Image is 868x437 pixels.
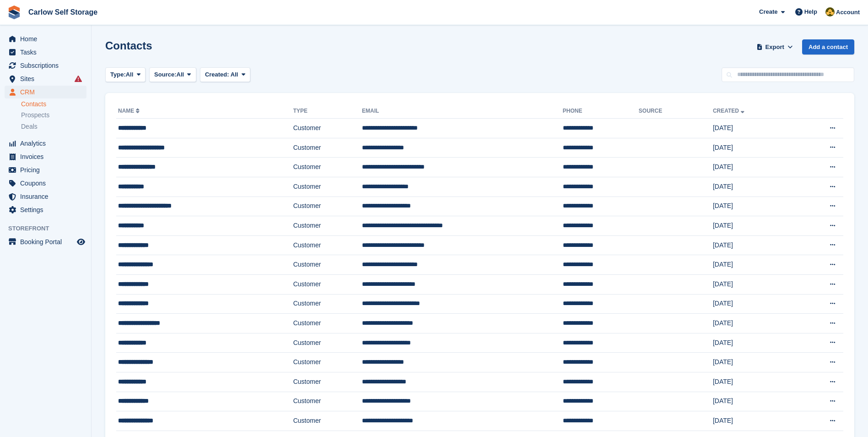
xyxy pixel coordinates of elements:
span: Account [836,8,860,17]
span: Help [804,7,817,16]
span: All [126,70,134,79]
td: [DATE] [713,235,796,255]
a: Preview store [75,236,86,247]
td: Customer [293,314,362,333]
span: Booking Portal [20,235,75,248]
a: menu [5,59,86,72]
span: Pricing [20,164,75,176]
td: Customer [293,138,362,158]
td: [DATE] [713,333,796,353]
a: Created [713,108,746,114]
span: Deals [21,122,38,131]
span: Prospects [21,111,49,120]
span: Created: [205,71,229,78]
td: [DATE] [713,216,796,236]
td: [DATE] [713,177,796,197]
td: [DATE] [713,138,796,158]
a: menu [5,164,86,176]
td: [DATE] [713,119,796,138]
span: Settings [20,203,75,216]
span: Create [759,7,777,16]
td: [DATE] [713,314,796,333]
span: Invoices [20,150,75,163]
span: Coupons [20,177,75,190]
span: All [231,71,238,78]
span: Storefront [8,224,91,233]
td: [DATE] [713,353,796,372]
img: stora-icon-8386f47178a22dfd0bd8f6a31ec36ba5ce8667c1dd55bd0f319d3a0aa187defe.svg [7,5,21,19]
img: Kevin Moore [825,7,835,16]
td: Customer [293,274,362,294]
td: Customer [293,255,362,275]
td: Customer [293,177,362,197]
h1: Contacts [105,39,152,52]
td: [DATE] [713,392,796,411]
td: [DATE] [713,158,796,177]
span: Export [766,43,784,52]
span: Source: [154,70,176,79]
th: Source [639,104,713,119]
a: Deals [21,122,86,131]
span: Sites [20,72,75,85]
td: Customer [293,353,362,372]
a: Contacts [21,100,86,109]
span: CRM [20,86,75,98]
a: menu [5,235,86,248]
span: All [177,70,184,79]
a: menu [5,203,86,216]
i: Smart entry sync failures have occurred [75,75,82,82]
span: Analytics [20,137,75,150]
button: Created: All [200,67,250,82]
td: [DATE] [713,255,796,275]
span: Tasks [20,46,75,59]
td: [DATE] [713,197,796,216]
a: menu [5,72,86,85]
span: Type: [110,70,126,79]
button: Export [755,39,795,55]
th: Email [362,104,563,119]
td: Customer [293,411,362,431]
td: Customer [293,372,362,392]
a: menu [5,177,86,190]
span: Insurance [20,190,75,203]
button: Source: All [149,67,196,82]
a: menu [5,137,86,150]
a: menu [5,150,86,163]
a: Carlow Self Storage [25,5,101,20]
td: Customer [293,119,362,138]
button: Type: All [105,67,146,82]
td: Customer [293,216,362,236]
td: Customer [293,333,362,353]
span: Home [20,33,75,45]
a: menu [5,33,86,45]
td: Customer [293,197,362,216]
td: [DATE] [713,294,796,314]
a: Add a contact [802,39,854,55]
td: Customer [293,294,362,314]
a: menu [5,190,86,203]
th: Phone [563,104,639,119]
a: menu [5,46,86,59]
td: Customer [293,235,362,255]
a: Name [118,108,141,114]
td: [DATE] [713,372,796,392]
th: Type [293,104,362,119]
td: [DATE] [713,411,796,431]
td: Customer [293,392,362,411]
a: menu [5,86,86,98]
span: Subscriptions [20,59,75,72]
td: [DATE] [713,274,796,294]
td: Customer [293,158,362,177]
a: Prospects [21,110,86,120]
